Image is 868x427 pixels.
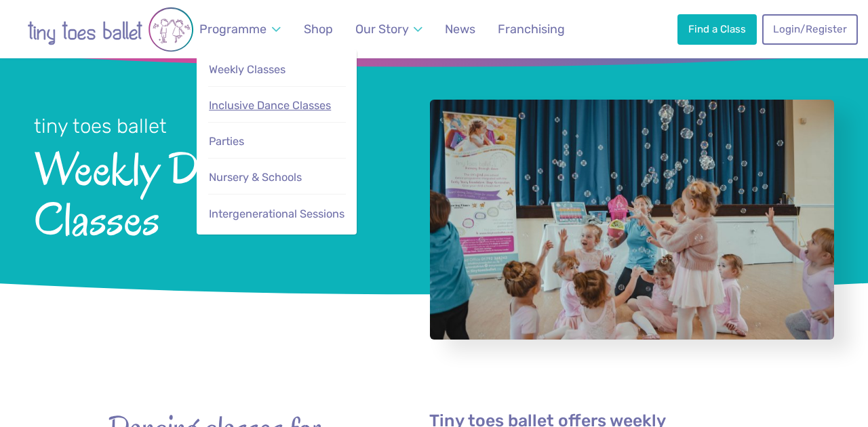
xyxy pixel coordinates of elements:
small: tiny toes ballet [34,115,167,138]
a: Parties [208,128,346,156]
a: Our Story [349,14,429,45]
a: Intergenerational Sessions [208,201,346,228]
a: Programme [193,14,287,45]
a: Nursery & Schools [208,164,346,192]
a: Login/Register [762,14,857,44]
span: Programme [199,22,267,36]
span: Our Story [355,22,409,36]
span: Nursery & Schools [209,171,302,184]
a: Inclusive Dance Classes [208,92,346,120]
a: Find a Class [677,14,756,44]
a: Franchising [492,14,571,45]
span: Franchising [498,22,565,36]
a: Weekly Classes [208,56,346,84]
span: Parties [209,135,244,148]
span: Inclusive Dance Classes [209,99,331,112]
a: Shop [298,14,339,45]
span: Weekly Classes [209,63,285,76]
span: Intergenerational Sessions [209,207,344,220]
img: tiny toes ballet [16,7,205,52]
a: News [439,14,481,45]
span: Weekly Dancing Classes [34,140,394,245]
span: News [445,22,475,36]
span: Shop [304,22,333,36]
